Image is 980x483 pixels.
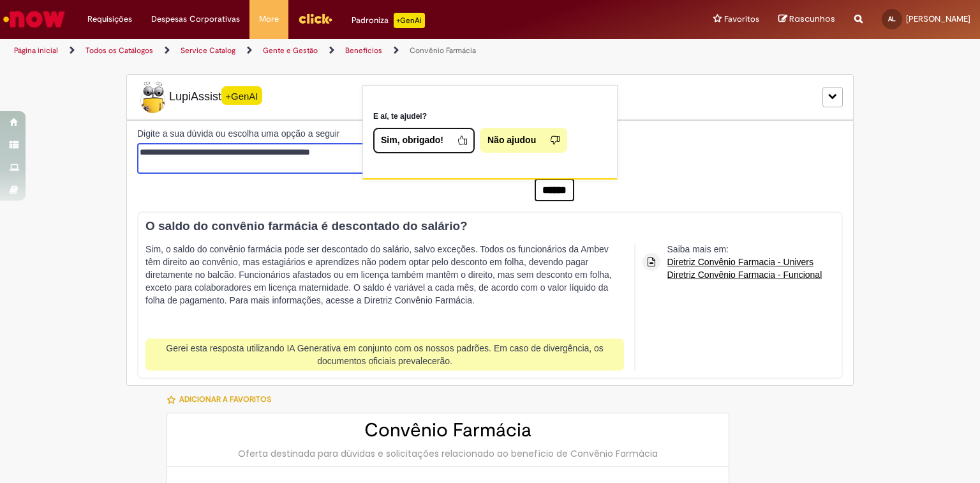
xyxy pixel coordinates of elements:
span: Não ajudou [487,134,541,146]
div: Saiba mais em: [667,243,822,281]
h3: O saldo do convênio farmácia é descontado do salário? [145,220,822,233]
a: Diretriz Convênio Farmacia - Univers [667,256,822,268]
button: Sim, obrigado! [373,128,475,153]
a: Service Catalog [181,45,235,56]
span: Requisições [87,13,132,26]
button: Adicionar a Favoritos [167,386,278,413]
img: ServiceNow [1,6,67,32]
span: Adicionar a Favoritos [179,394,271,404]
a: Diretriz Convênio Farmacia - Funcional [667,268,822,281]
p: +GenAi [394,13,425,28]
a: Rascunhos [778,13,835,26]
div: Oferta destinada para dúvidas e solicitações relacionado ao benefício de Convênio Farmácia [180,447,716,460]
div: Gerei esta resposta utilizando IA Generativa em conjunto com os nossos padrões. Em caso de diverg... [145,339,624,371]
ul: Trilhas de página [10,39,644,63]
button: Não ajudou [480,128,567,153]
a: Convênio Farmácia [410,45,476,56]
h2: Convênio Farmácia [180,420,716,441]
span: Favoritos [724,13,759,26]
span: AL [888,15,896,23]
span: More [259,13,279,26]
a: Página inicial [14,45,58,56]
a: Gente e Gestão [263,45,318,56]
span: Rascunhos [789,13,835,25]
a: Benefícios [345,45,382,56]
a: Todos os Catálogos [85,45,153,56]
p: Sim, o saldo do convênio farmácia pode ser descontado do salário, salvo exceções. Todos os funcio... [145,243,624,332]
p: E aí, te ajudei? [373,111,607,122]
span: [PERSON_NAME] [906,13,970,24]
span: Sim, obrigado! [381,134,449,146]
div: Padroniza [352,13,425,28]
span: Despesas Corporativas [151,13,240,26]
img: click_logo_yellow_360x200.png [298,9,332,28]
